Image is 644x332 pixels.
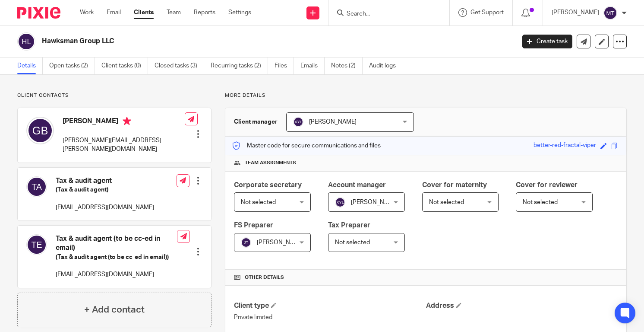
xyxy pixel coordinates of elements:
h4: + Add contact [84,303,145,316]
span: Account manager [328,182,386,188]
span: Cover for reviewer [516,182,578,188]
h4: Tax & audit agent [56,176,154,185]
img: svg%3E [26,176,47,197]
a: Work [80,8,94,17]
span: Not selected [335,239,370,246]
a: Recurring tasks (2) [211,57,268,74]
p: Private limited [234,313,426,322]
a: Notes (2) [331,57,363,74]
a: Settings [228,8,251,17]
span: [PERSON_NAME] [309,119,357,125]
p: Client contacts [17,92,212,99]
div: better-red-fractal-viper [534,141,596,151]
h2: Hawksman Group LLC [42,37,416,46]
input: Search [346,10,423,18]
a: Clients [134,8,154,17]
span: Not selected [429,199,464,205]
a: Team [167,8,181,17]
p: More details [225,92,627,99]
h4: Client type [234,301,426,310]
a: Create task [522,35,572,48]
a: Reports [194,8,215,17]
span: Get Support [470,10,504,16]
p: [PERSON_NAME][EMAIL_ADDRESS][PERSON_NAME][DOMAIN_NAME] [63,136,185,154]
h4: Address [426,301,618,310]
img: Pixie [17,7,60,19]
a: Closed tasks (3) [155,57,204,74]
p: [EMAIL_ADDRESS][DOMAIN_NAME] [56,203,154,212]
a: Client tasks (0) [101,57,148,74]
span: FS Preparer [234,222,273,229]
img: svg%3E [335,197,345,207]
p: Master code for secure communications and files [232,141,381,150]
h5: (Tax & audit agent) [56,185,154,194]
h3: Client manager [234,118,278,126]
img: svg%3E [241,237,251,248]
span: Corporate secretary [234,182,302,188]
span: Other details [245,274,284,281]
a: Details [17,57,43,74]
span: [PERSON_NAME] [351,199,398,205]
span: Not selected [523,199,558,205]
img: svg%3E [603,6,617,20]
a: Files [275,57,294,74]
a: Open tasks (2) [49,57,95,74]
a: Email [107,8,121,17]
span: [PERSON_NAME] [257,239,304,246]
a: Audit logs [369,57,402,74]
span: Tax Preparer [328,222,370,229]
h5: (Tax & audit agent (to be cc-ed in email)) [56,253,177,262]
img: svg%3E [17,32,35,51]
img: svg%3E [26,234,47,255]
h4: [PERSON_NAME] [63,117,185,128]
span: Not selected [241,199,276,205]
h4: Tax & audit agent (to be cc-ed in email) [56,234,177,253]
p: [EMAIL_ADDRESS][DOMAIN_NAME] [56,270,177,279]
img: svg%3E [26,117,54,144]
span: Team assignments [245,160,296,166]
a: Emails [300,57,325,74]
p: [PERSON_NAME] [552,8,599,17]
span: Cover for maternity [422,182,487,188]
img: svg%3E [293,117,303,127]
i: Primary [123,117,131,125]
